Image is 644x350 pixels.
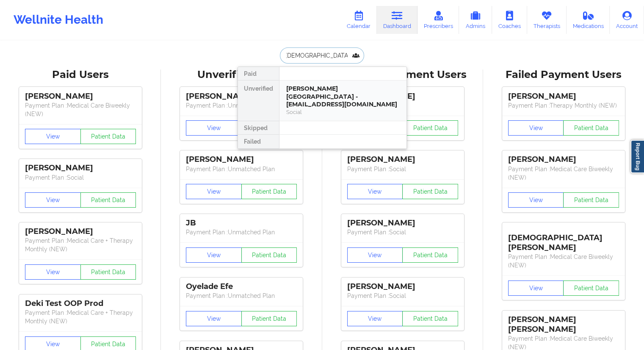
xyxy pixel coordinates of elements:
div: [PERSON_NAME] [186,92,297,101]
button: View [508,281,564,296]
p: Payment Plan : Social [347,165,458,173]
div: [PERSON_NAME] [347,155,458,164]
div: Failed [238,135,279,148]
p: Payment Plan : Social [347,228,458,236]
div: [PERSON_NAME][GEOGRAPHIC_DATA] - [EMAIL_ADDRESS][DOMAIN_NAME] [286,85,400,108]
button: View [347,184,403,199]
a: Account [610,6,644,34]
p: Payment Plan : Unmatched Plan [186,165,297,173]
button: Patient Data [563,192,619,208]
button: View [25,192,81,208]
button: Patient Data [80,264,136,280]
button: Patient Data [241,184,297,199]
a: Coaches [492,6,527,34]
button: Patient Data [563,281,619,296]
p: Payment Plan : Unmatched Plan [186,292,297,300]
p: Payment Plan : Social [25,173,136,182]
p: Payment Plan : Unmatched Plan [186,228,297,236]
p: Payment Plan : Medical Care + Therapy Monthly (NEW) [25,236,136,253]
div: [DEMOGRAPHIC_DATA][PERSON_NAME] [508,227,619,253]
button: View [186,311,242,326]
div: [PERSON_NAME] [347,282,458,292]
div: [PERSON_NAME] [508,155,619,164]
div: Paid Users [6,68,155,81]
div: [PERSON_NAME] [25,163,136,173]
div: Unverified [238,81,279,121]
p: Payment Plan : Social [347,292,458,300]
a: Medications [567,6,610,34]
a: Admins [459,6,492,34]
div: [PERSON_NAME] [508,92,619,101]
button: View [508,192,564,208]
a: Report Bug [630,140,644,173]
button: Patient Data [563,120,619,136]
button: View [347,311,403,326]
div: Paid [238,67,279,81]
button: View [25,129,81,144]
p: Payment Plan : Medical Care Biweekly (NEW) [508,165,619,182]
div: [PERSON_NAME] [PERSON_NAME] [508,315,619,334]
button: Patient Data [402,311,458,326]
div: [PERSON_NAME] [347,218,458,228]
button: View [186,184,242,199]
button: Patient Data [241,311,297,326]
a: Dashboard [377,6,417,34]
div: Deki Test OOP Prod [25,299,136,308]
div: JB [186,218,297,228]
button: View [186,247,242,263]
p: Payment Plan : Unmatched Plan [186,101,297,110]
button: Patient Data [402,247,458,263]
div: [PERSON_NAME] [25,92,136,101]
a: Therapists [527,6,567,34]
button: View [508,120,564,136]
p: Payment Plan : Medical Care + Therapy Monthly (NEW) [25,308,136,325]
div: Failed Payment Users [489,68,638,81]
div: Oyelade Efe [186,282,297,292]
button: Patient Data [80,129,136,144]
div: Skipped [238,121,279,135]
button: View [186,120,242,136]
button: View [347,247,403,263]
div: [PERSON_NAME] [186,155,297,164]
p: Payment Plan : Medical Care Biweekly (NEW) [508,253,619,269]
button: Patient Data [80,192,136,208]
div: Unverified Users [167,68,316,81]
p: Payment Plan : Therapy Monthly (NEW) [508,101,619,110]
button: Patient Data [402,120,458,136]
div: [PERSON_NAME] [25,227,136,236]
button: Patient Data [241,247,297,263]
a: Calendar [340,6,377,34]
p: Payment Plan : Medical Care Biweekly (NEW) [25,101,136,118]
button: View [25,264,81,280]
a: Prescribers [417,6,459,34]
button: Patient Data [402,184,458,199]
div: Social [286,108,400,116]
